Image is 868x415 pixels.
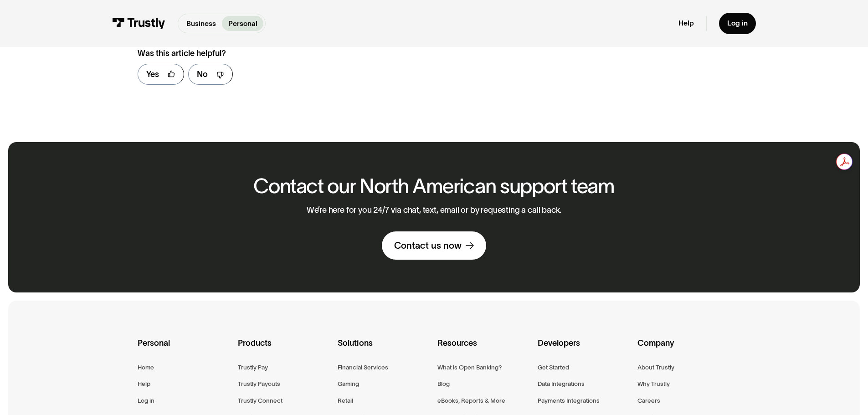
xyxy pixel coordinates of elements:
div: Was this article helpful? [138,47,497,60]
a: Retail [338,395,353,406]
a: Log in [138,395,154,406]
a: Contact us now [382,231,486,260]
h2: Contact our North American support team [253,175,615,197]
a: Financial Services [338,362,388,373]
p: Personal [228,18,257,29]
p: Business [186,18,216,29]
a: Payments Integrations [538,395,600,406]
div: Solutions [338,337,430,362]
a: Yes [138,64,184,85]
a: Help [678,19,694,28]
a: Business [180,16,222,31]
a: Careers [637,395,660,406]
img: Trustly Logo [112,18,165,29]
a: Gaming [338,379,359,389]
a: Why Trustly [637,379,670,389]
a: Home [138,362,154,373]
a: Get Started [538,362,569,373]
a: Data Integrations [538,379,585,389]
a: No [188,64,233,85]
a: About Trustly [637,362,674,373]
div: Products [238,337,330,362]
div: Developers [538,337,630,362]
a: Log in [719,13,756,34]
div: Personal [138,337,230,362]
a: What is Open Banking? [437,362,502,373]
p: We’re here for you 24/7 via chat, text, email or by requesting a call back. [307,205,562,215]
a: eBooks, Reports & More [437,395,505,406]
div: Log in [727,19,748,28]
div: Resources [437,337,530,362]
div: Yes [146,68,159,81]
a: Trustly Payouts [238,379,280,389]
div: No [197,68,208,81]
a: Help [138,379,150,389]
a: Personal [222,16,263,31]
a: Trustly Connect [238,395,282,406]
a: Blog [437,379,450,389]
a: Trustly Pay [238,362,268,373]
div: Company [637,337,730,362]
div: Contact us now [394,240,462,251]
